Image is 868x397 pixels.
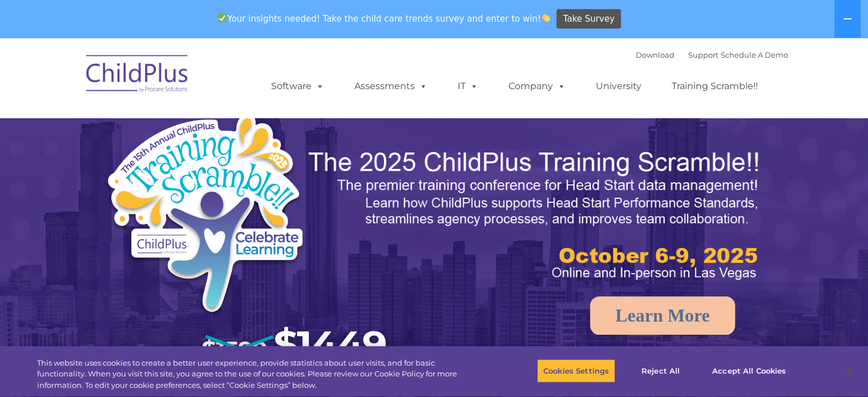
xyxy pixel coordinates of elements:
[218,14,227,22] img: ✅
[837,358,862,383] button: Close
[721,50,788,59] a: Schedule A Demo
[542,14,550,22] img: 👏
[636,50,788,59] font: |
[159,75,193,84] span: Last name
[625,359,696,383] button: Reject All
[260,75,336,98] a: Software
[446,75,490,98] a: IT
[213,7,555,30] span: Your insights needed! Take the child care trends survey and enter to win!
[159,122,207,131] span: Phone number
[636,50,675,59] a: Download
[37,358,478,391] div: This website uses cookies to create a better user experience, provide statistics about user visit...
[343,75,439,98] a: Assessments
[80,47,195,104] img: ChildPlus by Procare Solutions
[660,75,769,98] a: Training Scramble!!
[688,50,718,59] a: Support
[584,75,653,98] a: University
[537,359,615,383] button: Cookies Settings
[563,9,615,29] span: Take Survey
[497,75,577,98] a: Company
[556,9,621,29] a: Take Survey
[590,296,735,335] a: Learn More
[706,359,792,383] button: Accept All Cookies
